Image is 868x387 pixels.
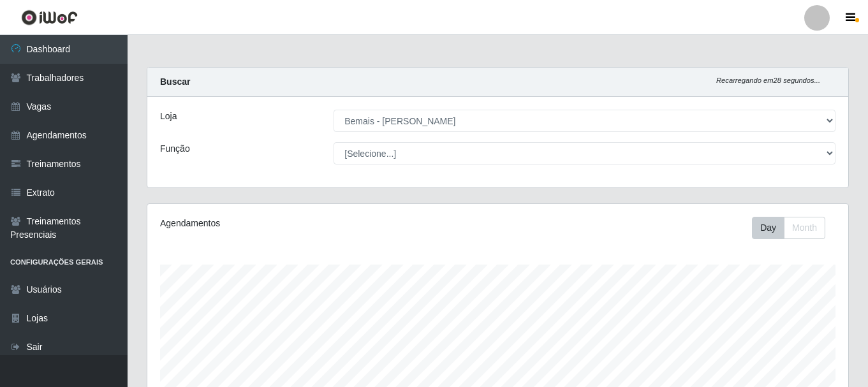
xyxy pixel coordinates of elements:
[21,10,78,26] img: CoreUI Logo
[160,217,430,230] div: Agendamentos
[160,142,190,156] label: Função
[752,217,835,239] div: Toolbar with button groups
[716,77,820,84] i: Recarregando em 28 segundos...
[752,217,825,239] div: First group
[784,217,825,239] button: Month
[752,217,784,239] button: Day
[160,110,177,123] label: Loja
[160,77,190,87] strong: Buscar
